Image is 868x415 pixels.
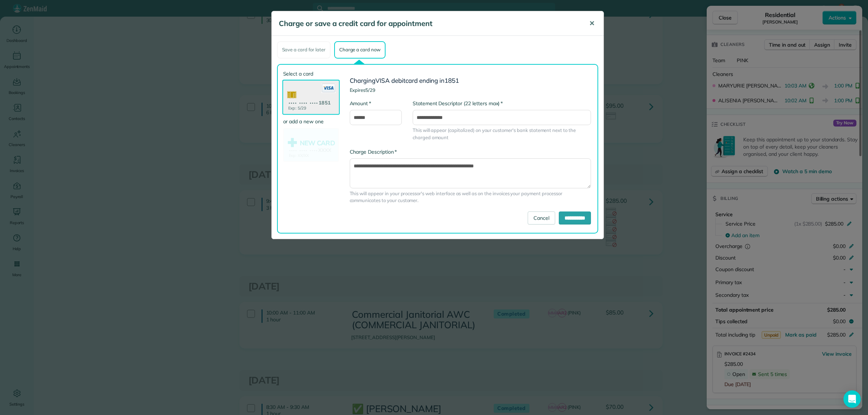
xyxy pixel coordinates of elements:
[277,41,331,59] div: Save a card for later
[283,118,339,125] label: or add a new one
[350,77,591,84] h3: Charging card ending in
[589,19,595,27] span: ✕
[350,87,591,93] h4: Expires
[528,211,555,224] a: Cancel
[350,148,397,155] label: Charge Description
[843,390,861,408] div: Open Intercom Messenger
[413,127,591,141] span: This will appear (capitalized) on your customer's bank statement next to the charged amount
[365,87,375,93] span: 5/29
[413,100,503,107] label: Statement Descriptor (22 letters max)
[375,77,390,84] span: VISA
[334,41,386,59] div: Charge a card now
[283,70,339,77] label: Select a card
[350,100,371,107] label: Amount
[391,77,405,84] span: debit
[444,77,459,84] span: 1851
[279,18,579,29] h5: Charge or save a credit card for appointment
[350,190,591,204] span: This will appear in your processor's web interface as well as on the invoices your payment proces...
